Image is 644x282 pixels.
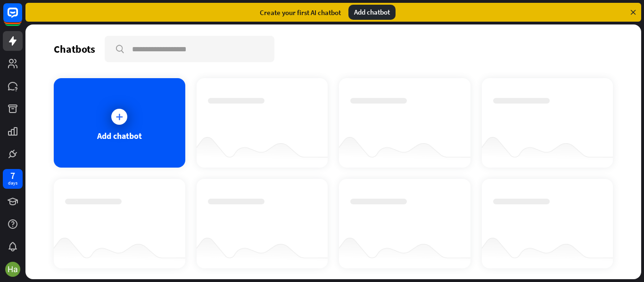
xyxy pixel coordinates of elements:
[8,180,17,186] div: days
[3,169,23,189] a: 7 days
[10,171,15,180] div: 7
[54,42,95,56] div: Chatbots
[8,4,36,32] button: Open LiveChat chat widget
[348,5,396,20] div: Add chatbot
[97,130,142,141] div: Add chatbot
[260,8,341,17] div: Create your first AI chatbot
